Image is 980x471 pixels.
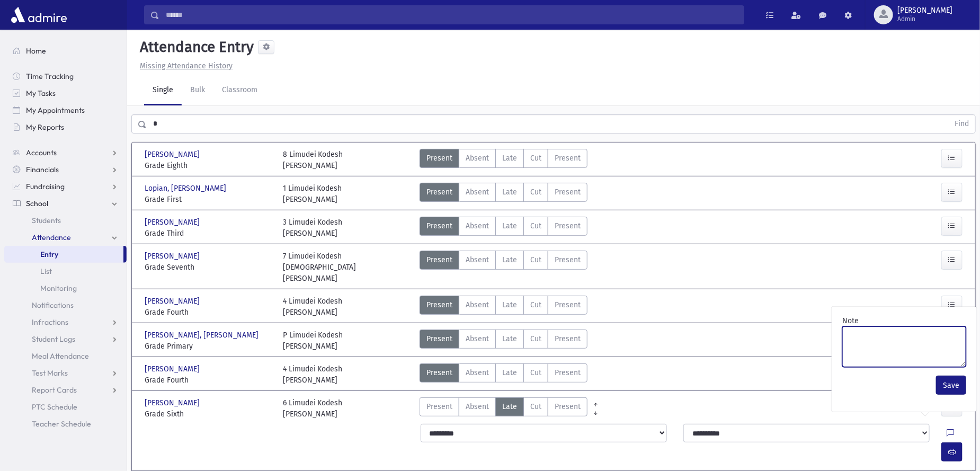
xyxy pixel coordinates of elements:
span: Present [555,299,581,310]
span: Present [426,153,452,164]
a: My Reports [4,119,127,136]
span: Cut [530,220,541,232]
span: Late [502,186,517,198]
a: Classroom [213,76,266,105]
a: Time Tracking [4,68,127,85]
span: Late [502,220,517,232]
span: [PERSON_NAME] [145,217,202,228]
a: Meal Attendance [4,348,127,365]
span: Test Marks [32,368,68,378]
span: Cut [530,367,541,378]
span: Lopian, [PERSON_NAME] [145,183,228,194]
a: Fundraising [4,178,127,195]
span: [PERSON_NAME] [145,397,202,408]
span: List [40,266,52,276]
span: Present [426,333,452,344]
h5: Attendance Entry [136,38,254,56]
a: My Appointments [4,102,127,119]
input: Search [159,5,744,24]
a: Missing Attendance History [136,61,233,70]
span: Admin [897,15,952,23]
span: Time Tracking [26,72,74,81]
a: Test Marks [4,365,127,381]
span: Cut [530,333,541,344]
div: AttTypes [420,149,587,171]
span: Grade Primary [145,341,272,352]
a: Financials [4,161,127,178]
span: [PERSON_NAME] [145,296,202,307]
a: School [4,195,127,212]
span: My Tasks [26,88,56,98]
span: Present [555,220,581,232]
span: Grade Eighth [145,160,272,171]
span: Absent [466,367,489,378]
span: [PERSON_NAME], [PERSON_NAME] [145,330,261,341]
span: Late [502,254,517,265]
span: Absent [466,299,489,310]
span: Present [555,186,581,198]
span: Grade Third [145,228,272,239]
span: Absent [466,153,489,164]
div: 8 Limudei Kodesh [PERSON_NAME] [283,149,343,171]
span: Entry [40,250,58,259]
a: Accounts [4,144,127,161]
div: AttTypes [420,330,587,352]
div: AttTypes [420,217,587,239]
span: Absent [466,333,489,344]
span: Present [426,367,452,378]
span: [PERSON_NAME] [897,6,952,15]
span: [PERSON_NAME] [145,251,202,262]
div: 6 Limudei Kodesh [PERSON_NAME] [283,397,343,420]
span: Students [32,216,61,225]
a: Report Cards [4,381,127,398]
span: Cut [530,254,541,265]
label: Note [842,315,859,326]
button: Find [948,115,975,133]
span: Absent [466,254,489,265]
div: AttTypes [420,296,587,318]
span: Accounts [26,148,57,157]
span: Home [26,46,46,56]
span: Late [502,299,517,310]
span: Cut [530,299,541,310]
span: Present [555,254,581,265]
span: Infractions [32,317,68,327]
a: List [4,263,127,280]
a: PTC Schedule [4,398,127,415]
span: Meal Attendance [32,351,89,361]
span: [PERSON_NAME] [145,363,202,375]
span: Present [555,333,581,344]
span: Present [555,401,581,412]
span: School [26,199,48,208]
span: My Appointments [26,105,85,115]
span: Late [502,333,517,344]
button: Save [936,376,966,395]
span: Present [426,220,452,232]
div: 3 Limudei Kodesh [PERSON_NAME] [283,217,343,239]
div: 4 Limudei Kodesh [PERSON_NAME] [283,363,343,386]
a: My Tasks [4,85,127,102]
span: Present [555,367,581,378]
span: Present [426,401,452,412]
a: Teacher Schedule [4,415,127,432]
span: Monitoring [40,283,77,293]
a: Attendance [4,229,127,246]
span: Report Cards [32,385,77,395]
span: [PERSON_NAME] [145,149,202,160]
span: Present [426,299,452,310]
span: Fundraising [26,182,65,191]
a: Students [4,212,127,229]
span: My Reports [26,122,64,132]
span: Present [426,254,452,265]
span: Grade Fourth [145,307,272,318]
div: AttTypes [420,397,587,420]
a: Student Logs [4,331,127,348]
a: Entry [4,246,123,263]
span: Absent [466,186,489,198]
span: Notifications [32,300,74,310]
span: Late [502,401,517,412]
div: 7 Limudei Kodesh [DEMOGRAPHIC_DATA][PERSON_NAME] [283,251,411,284]
span: Student Logs [32,334,75,344]
div: 1 Limudei Kodesh [PERSON_NAME] [283,183,342,205]
div: AttTypes [420,251,587,284]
